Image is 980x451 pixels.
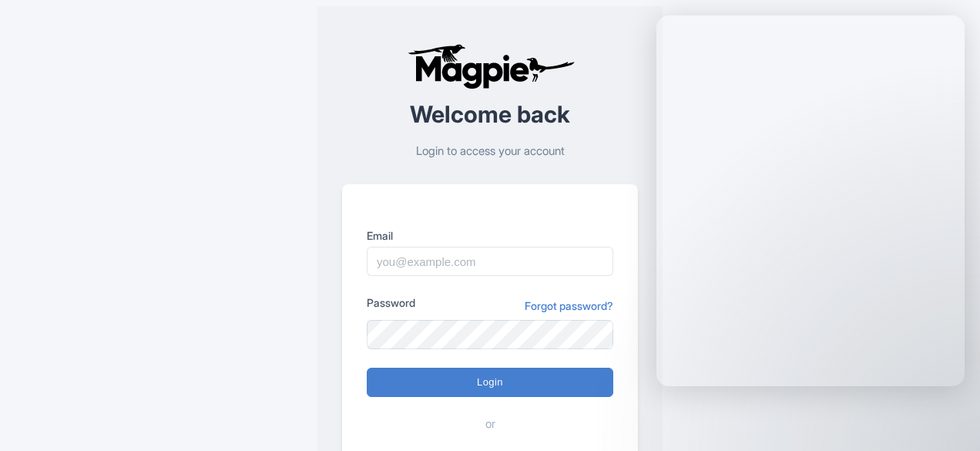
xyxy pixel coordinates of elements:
[342,143,638,160] p: Login to access your account
[485,416,495,433] span: or
[367,294,415,311] label: Password
[367,227,613,244] label: Email
[928,399,965,436] iframe: Intercom live chat
[525,298,613,314] a: Forgot password?
[404,43,577,89] img: logo-ab69f6fb50320c5b225c76a69d11143b.png
[367,247,613,276] input: you@example.com
[342,102,638,127] h2: Welcome back
[367,368,613,397] input: Login
[656,15,965,386] iframe: Intercom live chat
